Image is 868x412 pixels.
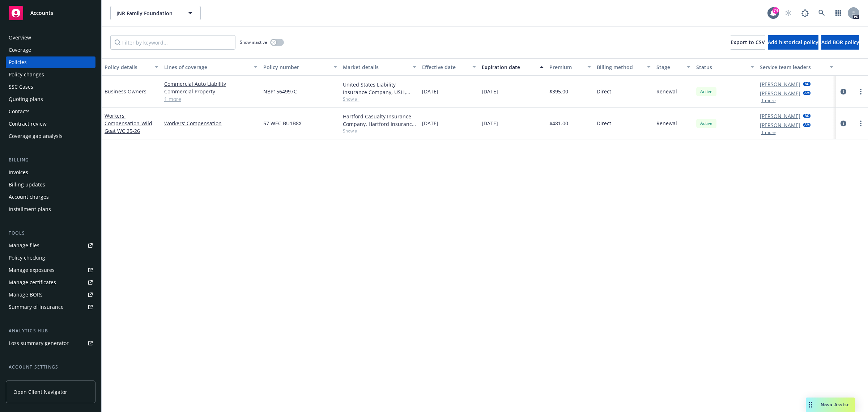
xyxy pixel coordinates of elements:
[760,89,800,97] a: [PERSON_NAME]
[260,58,340,76] button: Policy number
[781,6,796,20] a: Start snowing
[549,88,568,95] span: $395.00
[761,98,776,103] button: 1 more
[9,374,40,385] div: Service team
[597,119,611,127] span: Direct
[422,88,438,95] span: [DATE]
[343,128,417,134] span: Show all
[768,39,818,46] span: Add historical policy
[110,6,201,20] button: JNR Family Foundation
[482,88,498,95] span: [DATE]
[6,156,95,164] div: Billing
[6,106,95,117] a: Contacts
[731,35,765,50] button: Export to CSV
[656,63,682,71] div: Stage
[760,112,800,120] a: [PERSON_NAME]
[105,63,150,71] div: Policy details
[549,119,568,127] span: $481.00
[13,388,67,396] span: Open Client Navigator
[419,58,479,76] button: Effective date
[343,113,417,128] div: Hartford Casualty Insurance Company, Hartford Insurance Group
[9,56,27,68] div: Policies
[814,6,829,20] a: Search
[546,58,594,76] button: Premium
[6,93,95,105] a: Quoting plans
[696,63,746,71] div: Status
[9,252,45,264] div: Policy checking
[6,118,95,130] a: Contract review
[6,130,95,142] a: Coverage gap analysis
[9,32,31,43] div: Overview
[856,87,865,96] a: more
[6,203,95,215] a: Installment plans
[164,80,258,88] a: Commercial Auto Liability
[731,39,765,46] span: Export to CSV
[9,240,39,251] div: Manage files
[343,63,409,71] div: Market details
[831,6,846,20] a: Switch app
[6,374,95,385] a: Service team
[422,119,438,127] span: [DATE]
[30,10,53,16] span: Accounts
[760,63,826,71] div: Service team leaders
[6,3,95,23] a: Accounts
[6,32,95,43] a: Overview
[9,130,63,142] div: Coverage gap analysis
[757,58,837,76] button: Service team leaders
[856,119,865,128] a: more
[6,179,95,190] a: Billing updates
[654,58,693,76] button: Stage
[6,289,95,300] a: Manage BORs
[839,119,848,128] a: circleInformation
[9,81,33,93] div: SSC Cases
[263,88,297,95] span: NBP1564997C
[9,277,56,288] div: Manage certificates
[6,240,95,251] a: Manage files
[161,58,260,76] button: Lines of coverage
[549,63,583,71] div: Premium
[482,119,498,127] span: [DATE]
[6,167,95,178] a: Invoices
[6,81,95,93] a: SSC Cases
[821,402,849,408] span: Nova Assist
[806,398,855,412] button: Nova Assist
[806,398,815,412] div: Drag to move
[340,58,420,76] button: Market details
[6,44,95,56] a: Coverage
[699,88,714,95] span: Active
[656,88,677,95] span: Renewal
[6,252,95,264] a: Policy checking
[343,81,417,96] div: United States Liability Insurance Company, USLI, CRC Group
[6,69,95,80] a: Policy changes
[9,69,44,80] div: Policy changes
[164,88,258,95] a: Commercial Property
[6,363,95,371] div: Account settings
[9,264,55,276] div: Manage exposures
[821,35,859,50] button: Add BOR policy
[479,58,546,76] button: Expiration date
[102,58,161,76] button: Policy details
[116,9,179,17] span: JNR Family Foundation
[9,203,51,215] div: Installment plans
[263,119,302,127] span: 57 WEC BU1B8X
[9,191,49,203] div: Account charges
[760,80,800,88] a: [PERSON_NAME]
[798,6,812,20] a: Report a Bug
[6,264,95,276] span: Manage exposures
[6,230,95,237] div: Tools
[6,337,95,349] a: Loss summary generator
[422,63,468,71] div: Effective date
[699,120,714,127] span: Active
[9,179,45,190] div: Billing updates
[343,96,417,102] span: Show all
[9,93,43,105] div: Quoting plans
[839,87,848,96] a: circleInformation
[9,106,30,117] div: Contacts
[240,39,267,45] span: Show inactive
[164,95,258,103] a: 1 more
[6,301,95,313] a: Summary of insurance
[9,301,64,313] div: Summary of insurance
[760,121,800,129] a: [PERSON_NAME]
[693,58,757,76] button: Status
[164,63,250,71] div: Lines of coverage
